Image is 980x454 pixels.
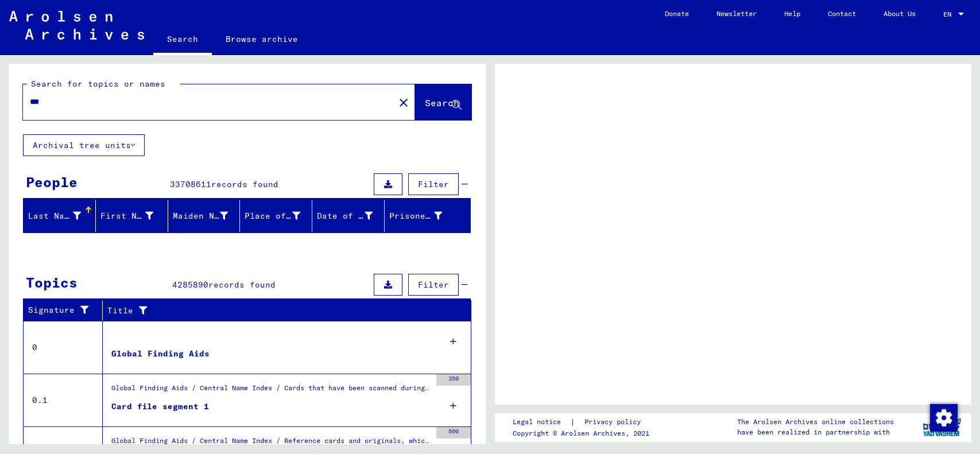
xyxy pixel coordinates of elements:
mat-header-cell: Date of Birth [312,200,385,232]
div: Topics [26,272,78,293]
a: Legal notice [513,416,570,428]
p: Copyright © Arolsen Archives, 2021 [513,428,654,439]
div: Signature [28,301,105,320]
div: Prisoner # [389,207,456,225]
p: have been realized in partnership with [737,427,894,437]
td: 0.1 [24,374,103,426]
span: 33708611 [170,179,211,189]
div: Maiden Name [173,210,228,222]
p: The Arolsen Archives online collections [737,417,894,427]
span: records found [211,179,278,189]
img: Change consent [930,404,958,432]
button: Filter [408,274,459,296]
div: 350 [436,374,471,386]
div: 500 [436,427,471,439]
td: 0 [24,321,103,374]
a: Privacy policy [575,416,654,428]
button: Search [415,84,471,120]
div: Card file segment 1 [111,401,209,413]
div: Signature [28,304,94,316]
div: | [513,416,654,428]
button: Archival tree units [23,134,145,156]
img: Arolsen_neg.svg [9,11,144,40]
mat-header-cell: Place of Birth [240,200,312,232]
div: Maiden Name [173,207,243,225]
div: Place of Birth [245,210,300,222]
mat-header-cell: Last Name [24,200,96,232]
div: Title [107,305,448,317]
span: Filter [418,179,449,189]
span: Filter [418,280,449,290]
a: Browse archive [212,25,312,53]
mat-header-cell: Prisoner # [385,200,470,232]
div: People [26,172,78,192]
button: Filter [408,173,459,195]
div: Date of Birth [317,207,387,225]
img: yv_logo.png [920,413,963,441]
div: First Name [100,210,153,222]
div: Prisoner # [389,210,442,222]
a: Search [153,25,212,55]
mat-header-cell: Maiden Name [168,200,241,232]
div: Global Finding Aids [111,348,210,360]
div: Last Name [28,210,81,222]
mat-header-cell: First Name [96,200,168,232]
mat-icon: close [397,96,410,110]
button: Clear [392,91,415,114]
span: Search [425,97,459,108]
div: Global Finding Aids / Central Name Index / Cards that have been scanned during first sequential m... [111,383,431,399]
span: records found [208,280,276,290]
div: First Name [100,207,168,225]
mat-label: Search for topics or names [31,79,165,89]
span: 4285890 [172,280,208,290]
div: Last Name [28,207,95,225]
div: Date of Birth [317,210,373,222]
div: Title [107,301,460,320]
div: Place of Birth [245,207,315,225]
span: EN [943,10,956,18]
div: Global Finding Aids / Central Name Index / Reference cards and originals, which have been discove... [111,436,431,452]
